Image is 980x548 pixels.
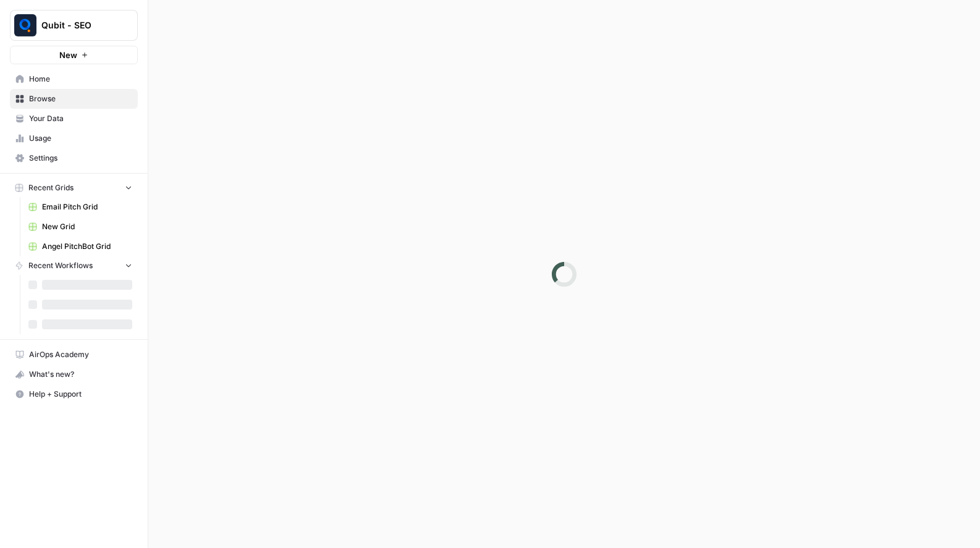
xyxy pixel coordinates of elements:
[42,241,132,252] span: Angel PitchBot Grid
[23,217,138,237] a: New Grid
[23,237,138,256] a: Angel PitchBot Grid
[29,349,132,360] span: AirOps Academy
[29,113,132,124] span: Your Data
[10,345,138,365] a: AirOps Academy
[10,10,138,41] button: Workspace: Qubit - SEO
[28,182,74,193] span: Recent Grids
[10,46,138,64] button: New
[42,221,132,232] span: New Grid
[10,256,138,275] button: Recent Workflows
[14,14,36,36] img: Qubit - SEO Logo
[10,384,138,404] button: Help + Support
[10,89,138,109] a: Browse
[29,74,132,85] span: Home
[29,93,132,104] span: Browse
[11,365,137,384] div: What's new?
[29,153,132,164] span: Settings
[10,148,138,168] a: Settings
[10,179,138,197] button: Recent Grids
[59,49,77,61] span: New
[41,19,116,32] span: Qubit - SEO
[29,389,132,400] span: Help + Support
[10,109,138,129] a: Your Data
[10,129,138,148] a: Usage
[28,260,93,271] span: Recent Workflows
[23,197,138,217] a: Email Pitch Grid
[10,69,138,89] a: Home
[42,201,132,213] span: Email Pitch Grid
[29,133,132,144] span: Usage
[10,365,138,384] button: What's new?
